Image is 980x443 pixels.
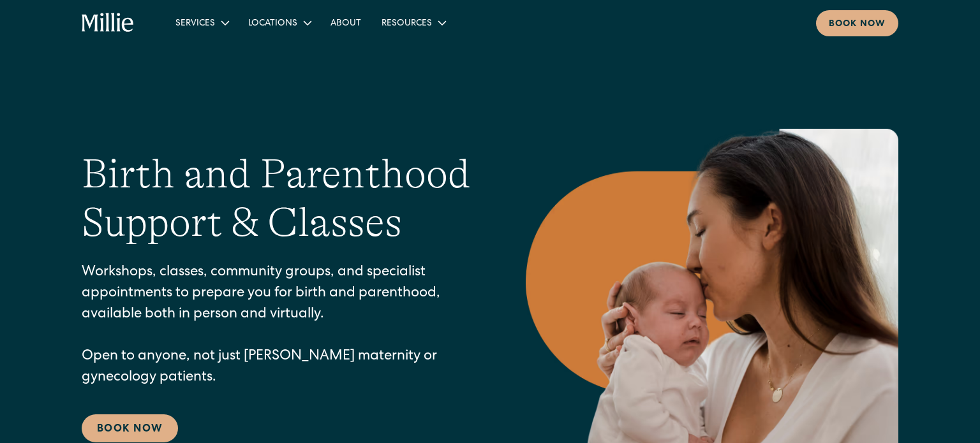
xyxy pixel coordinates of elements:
[371,12,455,33] div: Resources
[165,12,238,33] div: Services
[82,150,475,248] h1: Birth and Parenthood Support & Classes
[82,414,178,442] a: Book Now
[816,10,898,36] a: Book now
[82,263,475,389] p: Workshops, classes, community groups, and specialist appointments to prepare you for birth and pa...
[238,12,320,33] div: Locations
[82,13,135,33] a: home
[248,17,297,31] div: Locations
[320,12,371,33] a: About
[382,17,432,31] div: Resources
[829,18,886,31] div: Book now
[175,17,215,31] div: Services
